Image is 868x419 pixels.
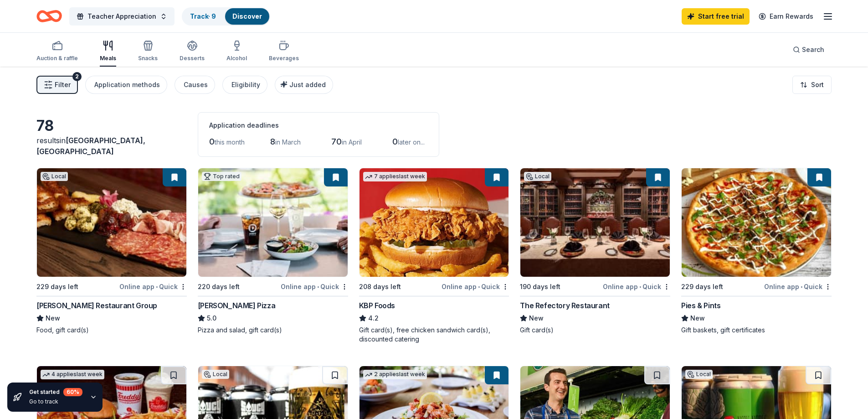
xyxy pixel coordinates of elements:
div: 190 days left [520,281,560,292]
div: Gift card(s) [520,326,670,335]
div: 229 days left [36,281,78,292]
button: Application methods [85,76,167,94]
button: Alcohol [226,36,247,67]
div: Online app Quick [281,281,348,292]
button: Eligibility [222,76,267,94]
div: Gift card(s), free chicken sandwich card(s), discounted catering [359,326,509,344]
div: The Refectory Restaurant [520,300,609,311]
a: Image for Cunningham Restaurant GroupLocal229 days leftOnline app•Quick[PERSON_NAME] Restaurant G... [36,168,187,335]
img: Image for KBP Foods [360,168,509,277]
div: Online app Quick [603,281,670,292]
a: Image for Dewey's PizzaTop rated220 days leftOnline app•Quick[PERSON_NAME] Pizza5.0Pizza and sala... [198,168,348,335]
div: Causes [184,79,208,90]
a: Image for Pies & Pints229 days leftOnline app•QuickPies & PintsNewGift baskets, gift certificates [681,168,832,335]
div: Online app Quick [442,281,509,292]
span: Search [802,44,824,55]
div: Local [202,370,229,379]
a: Start free trial [682,8,750,25]
div: Desserts [180,55,205,62]
div: Alcohol [226,55,247,62]
a: Image for KBP Foods7 applieslast week208 days leftOnline app•QuickKBP Foods4.2Gift card(s), free ... [359,168,509,344]
span: in March [275,138,301,146]
button: Meals [100,36,116,67]
span: Sort [811,79,824,90]
span: 70 [331,137,342,146]
span: Just added [289,81,326,88]
div: 60 % [63,388,82,396]
button: Beverages [269,36,299,67]
img: Image for Dewey's Pizza [198,168,348,277]
div: Online app Quick [764,281,832,292]
div: KBP Foods [359,300,395,311]
button: Desserts [180,36,205,67]
button: Sort [792,76,832,94]
div: Application deadlines [209,120,428,131]
div: 229 days left [681,281,723,292]
span: New [529,313,544,324]
span: this month [215,138,245,146]
div: Local [524,172,551,181]
span: [GEOGRAPHIC_DATA], [GEOGRAPHIC_DATA] [36,136,145,156]
span: 0 [209,137,215,146]
div: 7 applies last week [363,172,427,181]
button: Track· 9Discover [182,7,270,26]
span: 8 [270,137,275,146]
img: Image for The Refectory Restaurant [520,168,670,277]
div: 220 days left [198,281,240,292]
a: Image for The Refectory RestaurantLocal190 days leftOnline app•QuickThe Refectory RestaurantNewGi... [520,168,670,335]
div: Get started [29,388,82,396]
span: 4.2 [368,313,379,324]
span: Teacher Appreciation [87,11,156,22]
div: [PERSON_NAME] Restaurant Group [36,300,157,311]
div: 208 days left [359,281,401,292]
span: New [46,313,60,324]
div: Meals [100,55,116,62]
button: Filter2 [36,76,78,94]
span: • [156,283,158,290]
button: Auction & raffle [36,36,78,67]
button: Just added [275,76,333,94]
button: Snacks [138,36,158,67]
a: Discover [232,12,262,20]
div: Local [685,370,713,379]
div: Application methods [94,79,160,90]
div: results [36,135,187,157]
span: 0 [392,137,398,146]
div: Online app Quick [119,281,187,292]
span: later on... [398,138,425,146]
span: in April [342,138,362,146]
span: in [36,136,145,156]
span: 5.0 [207,313,216,324]
div: Top rated [202,172,241,181]
div: 2 applies last week [363,370,427,379]
div: [PERSON_NAME] Pizza [198,300,275,311]
div: 2 [72,72,82,81]
span: New [690,313,705,324]
div: 4 applies last week [41,370,104,379]
div: Gift baskets, gift certificates [681,326,832,335]
a: Home [36,5,62,27]
div: Pies & Pints [681,300,720,311]
button: Search [786,41,832,59]
button: Causes [175,76,215,94]
div: Go to track [29,398,82,405]
span: • [478,283,480,290]
a: Track· 9 [190,12,216,20]
div: Eligibility [231,79,260,90]
div: Pizza and salad, gift card(s) [198,326,348,335]
span: Filter [55,79,71,90]
span: • [801,283,802,290]
a: Earn Rewards [753,8,819,25]
div: Local [41,172,68,181]
img: Image for Cunningham Restaurant Group [37,168,186,277]
div: Food, gift card(s) [36,326,187,335]
div: Snacks [138,55,158,62]
img: Image for Pies & Pints [682,168,831,277]
div: Auction & raffle [36,55,78,62]
div: Beverages [269,55,299,62]
div: 78 [36,117,187,135]
span: • [317,283,319,290]
span: • [639,283,641,290]
button: Teacher Appreciation [69,7,175,26]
